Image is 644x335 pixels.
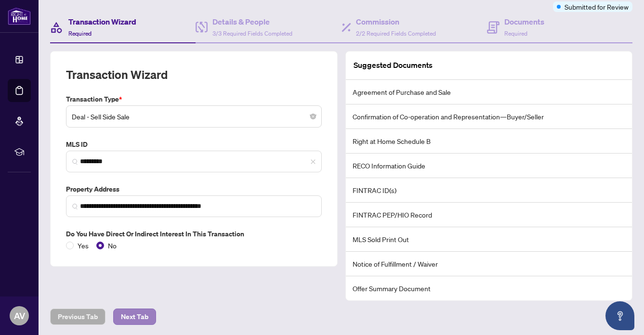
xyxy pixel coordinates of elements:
[346,203,632,227] li: FINTRAC PEP/HIO Record
[310,159,316,165] span: close
[356,30,436,37] span: 2/2 Required Fields Completed
[66,139,322,150] label: MLS ID
[72,204,78,209] img: search_icon
[66,67,168,82] h2: Transaction Wizard
[356,16,436,27] h4: Commission
[605,301,634,330] button: Open asap
[113,309,156,325] button: Next Tab
[504,16,544,27] h4: Documents
[346,129,632,154] li: Right at Home Schedule B
[74,240,92,251] span: Yes
[565,1,629,12] span: Submitted for Review
[72,159,78,165] img: search_icon
[68,16,136,27] h4: Transaction Wizard
[310,114,316,119] span: close-circle
[354,59,433,71] article: Suggested Documents
[72,107,316,126] span: Deal - Sell Side Sale
[104,240,120,251] span: No
[212,30,292,37] span: 3/3 Required Fields Completed
[212,16,292,27] h4: Details & People
[346,276,632,300] li: Offer Summary Document
[14,309,25,322] span: AV
[346,154,632,178] li: RECO Information Guide
[346,227,632,252] li: MLS Sold Print Out
[346,178,632,203] li: FINTRAC ID(s)
[8,7,31,25] img: logo
[346,104,632,129] li: Confirmation of Co-operation and Representation—Buyer/Seller
[504,30,527,37] span: Required
[66,184,322,194] label: Property Address
[121,309,148,324] span: Next Tab
[346,80,632,104] li: Agreement of Purchase and Sale
[50,309,105,325] button: Previous Tab
[66,94,322,104] label: Transaction Type
[68,30,92,37] span: Required
[346,252,632,276] li: Notice of Fulfillment / Waiver
[66,229,322,239] label: Do you have direct or indirect interest in this transaction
